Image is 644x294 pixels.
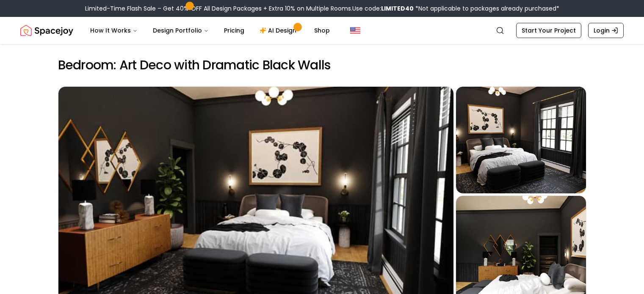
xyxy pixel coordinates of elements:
[20,22,73,39] a: Spacejoy
[20,22,73,39] img: Spacejoy Logo
[350,25,360,36] img: United States
[414,4,559,13] span: *Not applicable to packages already purchased*
[516,23,581,38] a: Start Your Project
[588,23,624,38] a: Login
[85,4,559,13] div: Limited-Time Flash Sale – Get 40% OFF All Design Packages + Extra 10% on Multiple Rooms.
[83,22,337,39] nav: Main
[381,4,414,13] b: LIMITED40
[58,58,586,73] h2: Bedroom: Art Deco with Dramatic Black Walls
[146,22,216,39] button: Design Portfolio
[217,22,251,39] a: Pricing
[307,22,337,39] a: Shop
[83,22,144,39] button: How It Works
[253,22,306,39] a: AI Design
[352,4,414,13] span: Use code:
[20,17,624,44] nav: Global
